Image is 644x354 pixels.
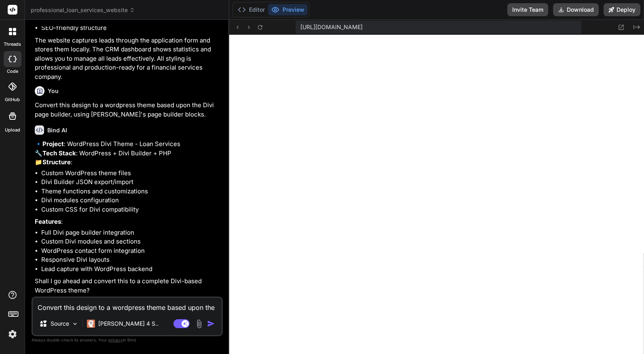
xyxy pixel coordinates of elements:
[35,217,221,227] p: :
[41,237,221,246] li: Custom Divi modules and sections
[604,3,640,16] button: Deploy
[72,320,78,327] img: Pick Models
[41,246,221,256] li: WordPress contact form integration
[41,169,221,178] li: Custom WordPress theme files
[5,96,20,103] label: GitHub
[194,319,204,329] img: attachment
[4,41,21,48] label: threads
[41,23,221,33] li: SEO-friendly structure
[41,178,221,187] li: Divi Builder JSON export/import
[41,187,221,196] li: Theme functions and customizations
[108,337,123,342] span: privacy
[300,23,363,31] span: [URL][DOMAIN_NAME]
[268,4,308,15] button: Preview
[32,336,223,344] p: Always double-check its answers. Your in Bind
[42,140,64,148] strong: Project
[7,68,18,75] label: code
[6,327,19,341] img: settings
[41,255,221,265] li: Responsive Divi layouts
[35,140,221,167] p: 🔹 : WordPress Divi Theme - Loan Services 🔧 : WordPress + Divi Builder + PHP 📁 :
[229,35,644,354] iframe: Preview
[507,3,548,16] button: Invite Team
[553,3,599,16] button: Download
[41,228,221,237] li: Full Divi page builder integration
[35,277,221,295] p: Shall I go ahead and convert this to a complete Divi-based WordPress theme?
[35,218,61,225] strong: Features
[47,126,67,134] h6: Bind AI
[5,127,20,134] label: Upload
[234,4,268,15] button: Editor
[41,265,221,274] li: Lead capture with WordPress backend
[48,87,59,95] h6: You
[207,320,215,328] img: icon
[98,320,158,328] p: [PERSON_NAME] 4 S..
[35,36,221,82] p: The website captures leads through the application form and stores them locally. The CRM dashboar...
[31,6,135,14] span: professional_loan_services_website
[42,158,71,166] strong: Structure
[42,149,76,157] strong: Tech Stack
[51,320,69,328] p: Source
[87,320,95,328] img: Claude 4 Sonnet
[35,101,221,119] p: Convert this design to a wordpress theme based upon the Divi page builder, using [PERSON_NAME]'s ...
[41,205,221,214] li: Custom CSS for Divi compatibility
[41,196,221,205] li: Divi modules configuration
